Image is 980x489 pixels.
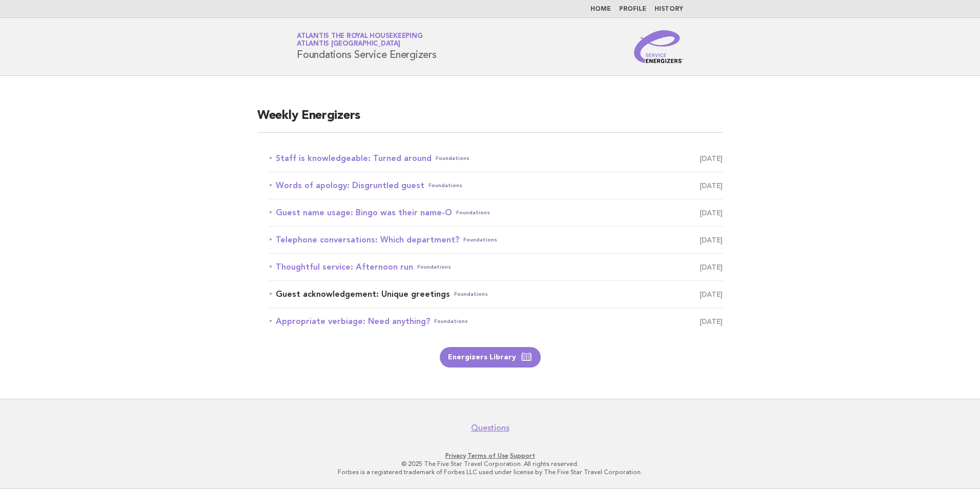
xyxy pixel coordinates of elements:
[634,30,683,63] img: Service Energizers
[590,6,611,12] a: Home
[700,206,723,220] span: [DATE]
[445,452,466,459] a: Privacy
[467,452,508,459] a: Terms of Use
[270,260,723,274] a: Thoughtful service: Afternoon runFoundations [DATE]
[176,452,804,460] p: · ·
[440,347,541,368] a: Energizers Library
[700,260,723,274] span: [DATE]
[297,33,422,47] a: Atlantis the Royal HousekeepingAtlantis [GEOGRAPHIC_DATA]
[436,151,469,166] span: Foundations
[270,314,723,329] a: Appropriate verbiage: Need anything?Foundations [DATE]
[270,233,723,247] a: Telephone conversations: Which department?Foundations [DATE]
[297,41,400,48] span: Atlantis [GEOGRAPHIC_DATA]
[297,33,437,60] h1: Foundations Service Energizers
[454,287,488,301] span: Foundations
[428,178,462,193] span: Foundations
[434,314,468,329] span: Foundations
[700,151,723,166] span: [DATE]
[417,260,451,274] span: Foundations
[270,206,723,220] a: Guest name usage: Bingo was their name-OFoundations [DATE]
[510,452,535,459] a: Support
[471,423,509,433] a: Questions
[700,314,723,329] span: [DATE]
[257,108,723,133] h2: Weekly Energizers
[700,287,723,301] span: [DATE]
[176,460,804,468] p: © 2025 The Five Star Travel Corporation. All rights reserved.
[456,206,490,220] span: Foundations
[463,233,497,247] span: Foundations
[619,6,646,12] a: Profile
[700,178,723,193] span: [DATE]
[270,151,723,166] a: Staff is knowledgeable: Turned aroundFoundations [DATE]
[700,233,723,247] span: [DATE]
[270,287,723,301] a: Guest acknowledgement: Unique greetingsFoundations [DATE]
[655,6,683,12] a: History
[176,468,804,476] p: Forbes is a registered trademark of Forbes LLC used under license by The Five Star Travel Corpora...
[270,178,723,193] a: Words of apology: Disgruntled guestFoundations [DATE]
